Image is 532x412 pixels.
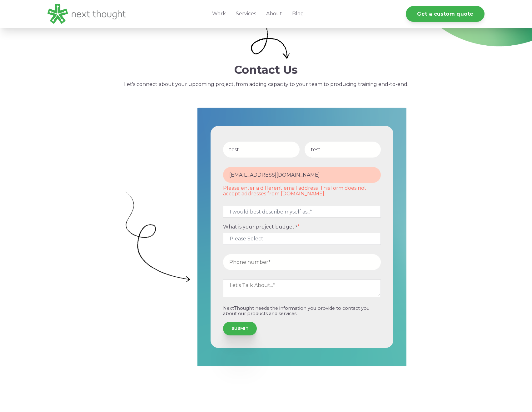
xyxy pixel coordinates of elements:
[223,167,381,183] input: Email Address*
[47,80,485,88] p: Let's connect about your upcoming project, from adding capacity to your team to producing trainin...
[47,63,485,76] h2: Contact Us
[223,185,381,197] label: Please enter a different email address. This form does not accept addresses from [DOMAIN_NAME].
[223,142,300,158] input: First Name*
[223,322,257,335] input: SUBMIT
[406,6,485,22] a: Get a custom quote
[223,306,381,317] p: NextThought needs the information you provide to contact you about our products and services.
[251,14,290,59] img: Small curly arrow
[47,4,126,24] img: LG - NextThought Logo
[223,254,381,270] input: Phone number*
[126,192,191,282] img: Big curly arrow
[305,142,381,158] input: Last Name*
[223,224,297,230] span: What is your project budget?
